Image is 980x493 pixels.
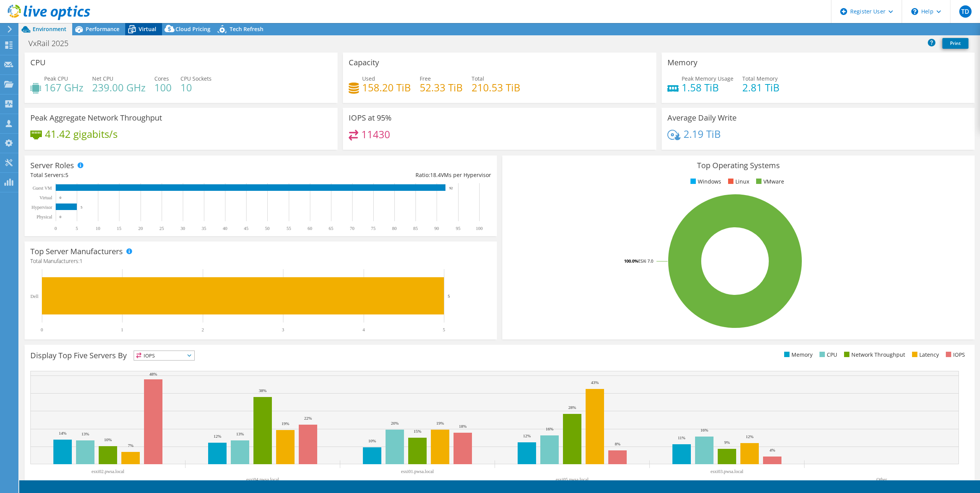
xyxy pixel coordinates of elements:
h3: Top Operating Systems [508,161,969,170]
text: 10% [104,437,112,442]
h4: 2.81 TiB [742,83,780,92]
text: Guest VM [33,185,52,191]
span: 18.4 [430,171,441,179]
text: 0 [55,226,57,231]
text: 5 [443,327,445,333]
span: Tech Refresh [230,25,263,33]
text: 0 [60,196,61,200]
text: 11% [678,435,685,440]
text: Dell [30,294,38,299]
text: 3 [282,327,284,333]
text: 12% [746,434,753,439]
text: esxi01.pwsa.local [401,469,434,474]
span: Free [420,75,431,82]
text: 4 [363,327,365,333]
span: 1 [79,257,83,265]
div: Ratio: VMs per Hypervisor [261,171,491,179]
text: 18% [459,424,467,428]
text: Virtual [40,195,53,200]
text: 25 [159,226,164,231]
h3: CPU [30,58,46,67]
span: Total [472,75,484,82]
text: 5 [81,205,83,209]
text: 30 [180,226,185,231]
text: 90 [434,226,439,231]
h4: 1.58 TiB [682,83,733,92]
h3: Average Daily Write [667,114,737,122]
span: Net CPU [92,75,113,82]
text: Other [876,477,887,482]
text: 85 [413,226,418,231]
h4: 41.42 gigabits/s [45,130,118,138]
h3: Peak Aggregate Network Throughput [30,114,162,122]
li: Latency [910,351,939,359]
text: 15% [414,429,421,433]
text: 13% [81,432,89,436]
text: 16% [700,428,708,432]
text: esxi02.pwsa.local [91,469,124,474]
text: 20 [138,226,143,231]
text: 95 [456,226,460,231]
tspan: ESXi 7.0 [638,258,653,264]
li: Windows [689,177,721,186]
li: IOPS [944,351,965,359]
text: 55 [286,226,291,231]
span: Performance [86,25,119,33]
text: 43% [591,380,599,385]
text: 60 [308,226,312,231]
h3: IOPS at 95% [349,114,392,122]
text: 20% [391,421,399,425]
text: 8% [615,442,621,446]
span: TD [959,5,972,18]
text: 5 [76,226,78,231]
h4: 210.53 TiB [472,83,520,92]
h4: 239.00 GHz [92,83,146,92]
h4: 10 [180,83,212,92]
h4: Total Manufacturers: [30,257,491,265]
h3: Server Roles [30,161,74,170]
span: Used [362,75,375,82]
text: 12% [214,434,221,438]
text: Physical [36,214,52,220]
h3: Top Server Manufacturers [30,247,123,256]
span: Cloud Pricing [175,25,210,33]
text: esxi05.pwsa.local [556,477,589,482]
text: 40 [223,226,227,231]
text: 19% [436,421,444,425]
span: Cores [154,75,169,82]
text: 5 [448,294,450,298]
span: Peak CPU [44,75,68,82]
h3: Capacity [349,58,379,67]
li: CPU [818,351,837,359]
span: 5 [65,171,68,179]
text: 22% [304,416,312,420]
text: 9% [724,440,730,445]
li: Network Throughput [842,351,905,359]
text: 92 [449,186,453,190]
span: IOPS [134,351,194,360]
h3: Memory [667,58,697,67]
text: 7% [128,443,134,448]
text: 50 [265,226,270,231]
li: Memory [782,351,813,359]
text: 19% [281,421,289,426]
tspan: 100.0% [624,258,638,264]
text: 0 [60,215,61,219]
span: Total Memory [742,75,778,82]
text: 28% [568,405,576,410]
text: esxi04.pwsa.local [246,477,279,482]
span: Virtual [139,25,156,33]
div: Total Servers: [30,171,261,179]
text: 80 [392,226,397,231]
text: 75 [371,226,376,231]
text: esxi03.pwsa.local [710,469,743,474]
text: 100 [476,226,483,231]
text: 1 [121,327,123,333]
text: 38% [259,388,267,393]
h4: 167 GHz [44,83,83,92]
text: 48% [149,372,157,376]
svg: \n [911,8,918,15]
text: 0 [41,327,43,333]
text: 45 [244,226,248,231]
text: 10 [96,226,100,231]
